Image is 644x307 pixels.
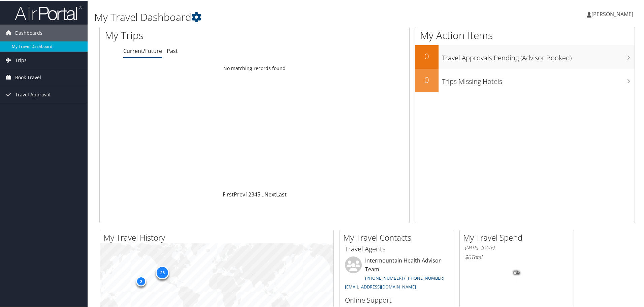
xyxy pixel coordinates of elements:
[465,253,471,260] span: $0
[167,47,178,54] a: Past
[105,28,275,42] h1: My Trips
[276,190,287,197] a: Last
[223,190,234,197] a: First
[345,283,416,289] a: [EMAIL_ADDRESS][DOMAIN_NAME]
[342,256,452,292] li: Intermountain Health Advisor Team
[245,190,248,197] a: 1
[465,253,569,260] h6: Total
[514,270,519,274] tspan: 0%
[465,244,569,250] h6: [DATE] - [DATE]
[15,24,42,41] span: Dashboards
[260,190,264,197] span: …
[415,50,439,61] h2: 0
[463,231,574,243] h2: My Travel Spend
[415,73,439,85] h2: 0
[257,190,260,197] a: 5
[442,73,635,86] h3: Trips Missing Hotels
[365,274,444,280] a: [PHONE_NUMBER] / [PHONE_NUMBER]
[415,68,635,92] a: 0Trips Missing Hotels
[343,231,454,243] h2: My Travel Contacts
[248,190,251,197] a: 2
[103,231,333,243] h2: My Travel History
[123,47,162,54] a: Current/Future
[345,244,449,253] h3: Travel Agents
[442,49,635,62] h3: Travel Approvals Pending (Advisor Booked)
[591,10,633,17] span: [PERSON_NAME]
[15,51,27,68] span: Trips
[415,28,635,42] h1: My Action Items
[100,62,409,74] td: No matching records found
[345,295,449,304] h3: Online Support
[94,9,458,24] h1: My Travel Dashboard
[251,190,254,197] a: 3
[234,190,245,197] a: Prev
[136,276,146,286] div: 2
[156,265,169,279] div: 26
[415,44,635,68] a: 0Travel Approvals Pending (Advisor Booked)
[264,190,276,197] a: Next
[587,3,640,24] a: [PERSON_NAME]
[15,86,51,102] span: Travel Approval
[15,4,82,20] img: airportal-logo.png
[254,190,257,197] a: 4
[15,68,41,85] span: Book Travel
